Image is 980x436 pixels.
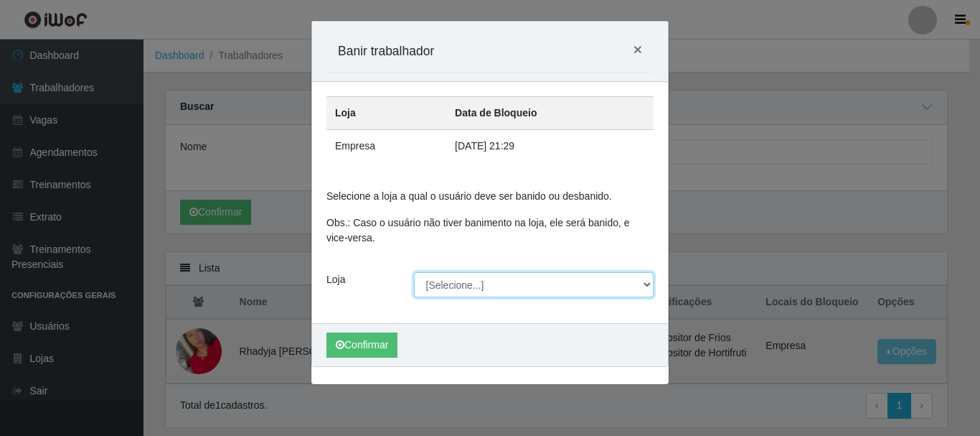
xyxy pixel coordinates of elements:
[326,189,654,204] p: Selecione a loja a qual o usuário deve ser banido ou desbanido.
[326,215,654,246] p: Obs.: Caso o usuário não tiver banimento na loja, ele será banido, e vice-versa.
[455,140,514,152] time: [DATE] 21:29
[326,130,446,163] td: Empresa
[633,41,642,57] span: ×
[446,97,654,130] th: Data de Bloqueio
[326,272,345,287] label: Loja
[326,97,446,130] th: Loja
[338,42,434,60] h5: Banir trabalhador
[622,30,654,68] button: Close
[326,333,397,358] button: Confirmar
